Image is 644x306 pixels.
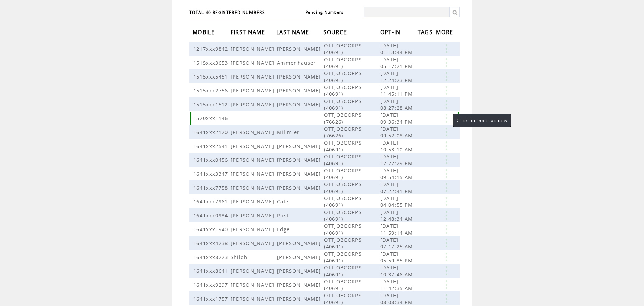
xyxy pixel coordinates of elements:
[277,212,290,219] span: Post
[324,125,362,139] span: OTTJOBCORPS (76626)
[231,143,276,149] span: [PERSON_NAME]
[193,30,216,34] a: MOBILE
[193,170,230,177] span: 1641xxx3347
[189,9,265,15] span: TOTAL 40 REGISTERED NUMBERS
[380,250,415,264] span: [DATE] 05:59:35 PM
[193,129,230,135] span: 1641xxx2120
[380,209,415,222] span: [DATE] 12:48:34 AM
[193,156,230,163] span: 1641xxx0456
[193,212,230,219] span: 1641xxx0934
[231,73,276,80] span: [PERSON_NAME]
[324,84,362,97] span: OTTJOBCORPS (40691)
[324,264,362,278] span: OTTJOBCORPS (40691)
[231,212,276,219] span: [PERSON_NAME]
[277,170,323,177] span: [PERSON_NAME]
[193,267,230,274] span: 1641xxx8641
[193,101,230,108] span: 1515xxx1512
[277,267,323,274] span: [PERSON_NAME]
[231,184,276,191] span: [PERSON_NAME]
[193,184,230,191] span: 1641xxx7758
[380,153,415,167] span: [DATE] 12:22:29 PM
[193,226,230,233] span: 1641xxx1940
[324,56,362,69] span: OTTJOBCORPS (40691)
[231,240,276,246] span: [PERSON_NAME]
[231,59,276,66] span: [PERSON_NAME]
[193,281,230,288] span: 1641xxx9297
[324,222,362,236] span: OTTJOBCORPS (40691)
[277,198,290,205] span: Cale
[436,27,455,39] span: MORE
[277,101,323,108] span: [PERSON_NAME]
[277,143,323,149] span: [PERSON_NAME]
[324,42,362,56] span: OTTJOBCORPS (40691)
[324,181,362,194] span: OTTJOBCORPS (40691)
[193,115,230,122] span: 1520xxx1146
[277,59,318,66] span: Ammenhauser
[380,70,415,83] span: [DATE] 12:24:23 PM
[193,45,230,52] span: 1217xxx9842
[276,27,311,39] span: LAST NAME
[380,125,415,139] span: [DATE] 09:52:08 AM
[323,27,349,39] span: SOURCE
[231,281,276,288] span: [PERSON_NAME]
[418,30,434,34] a: TAGS
[231,129,276,135] span: [PERSON_NAME]
[231,27,267,39] span: FIRST NAME
[324,70,362,83] span: OTTJOBCORPS (40691)
[457,117,507,123] span: Click for more actions
[306,10,343,15] a: Pending Numbers
[380,222,415,236] span: [DATE] 11:59:14 AM
[324,139,362,153] span: OTTJOBCORPS (40691)
[380,84,415,97] span: [DATE] 11:45:11 PM
[193,143,230,149] span: 1641xxx2541
[324,250,362,264] span: OTTJOBCORPS (40691)
[418,27,434,39] span: TAGS
[324,292,362,305] span: OTTJOBCORPS (40691)
[193,198,230,205] span: 1641xxx7961
[193,87,230,94] span: 1515xxx2756
[277,226,291,233] span: Edge
[277,87,323,94] span: [PERSON_NAME]
[277,184,323,191] span: [PERSON_NAME]
[380,27,402,39] span: OPT-IN
[380,264,415,278] span: [DATE] 10:37:46 AM
[231,87,276,94] span: [PERSON_NAME]
[231,267,276,274] span: [PERSON_NAME]
[277,240,323,246] span: [PERSON_NAME]
[277,295,323,302] span: [PERSON_NAME]
[277,156,323,163] span: [PERSON_NAME]
[324,111,362,125] span: OTTJOBCORPS (76626)
[324,278,362,291] span: OTTJOBCORPS (40691)
[193,59,230,66] span: 1515xxx3653
[277,281,323,288] span: [PERSON_NAME]
[380,30,402,34] a: OPT-IN
[277,254,323,260] span: [PERSON_NAME]
[380,56,415,69] span: [DATE] 05:17:21 PM
[276,30,311,34] a: LAST NAME
[323,30,349,34] a: SOURCE
[380,42,415,56] span: [DATE] 01:13:44 PM
[380,181,415,194] span: [DATE] 07:22:41 PM
[231,254,249,260] span: Shiloh
[193,73,230,80] span: 1515xxx5451
[277,129,302,135] span: Millmier
[193,295,230,302] span: 1641xxx1757
[324,153,362,167] span: OTTJOBCORPS (40691)
[277,73,323,80] span: [PERSON_NAME]
[324,97,362,111] span: OTTJOBCORPS (40691)
[380,292,415,305] span: [DATE] 08:08:34 PM
[231,170,276,177] span: [PERSON_NAME]
[193,27,216,39] span: MOBILE
[324,195,362,208] span: OTTJOBCORPS (40691)
[380,139,415,153] span: [DATE] 10:53:10 AM
[324,236,362,250] span: OTTJOBCORPS (40691)
[380,167,415,180] span: [DATE] 09:54:15 AM
[193,254,230,260] span: 1641xxx8223
[324,209,362,222] span: OTTJOBCORPS (40691)
[324,167,362,180] span: OTTJOBCORPS (40691)
[380,111,415,125] span: [DATE] 09:36:34 PM
[231,30,267,34] a: FIRST NAME
[231,156,276,163] span: [PERSON_NAME]
[380,195,415,208] span: [DATE] 04:04:55 PM
[277,45,323,52] span: [PERSON_NAME]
